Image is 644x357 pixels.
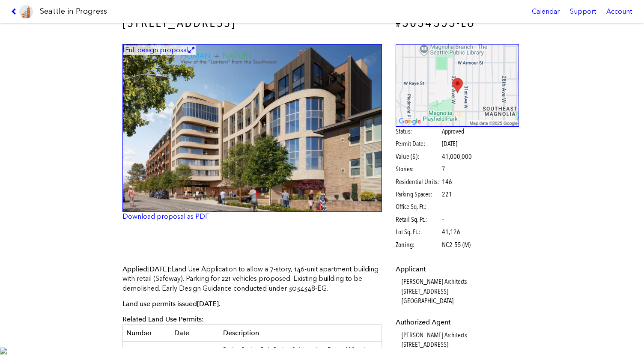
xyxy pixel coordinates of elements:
[442,177,452,187] span: 146
[396,127,441,136] span: Status:
[40,6,107,17] h1: Seattle in Progress
[122,265,382,293] p: Land Use Application to allow a 7-story, 146-unit apartment building with retail (Safeway). Parki...
[396,202,441,211] span: Office Sq. Ft.:
[396,265,519,274] dt: Applicant
[396,190,441,199] span: Parking Spaces:
[122,299,382,309] p: Land use permits issued .
[122,315,204,323] span: Related Land Use Permits:
[220,324,382,341] th: Description
[396,215,441,224] span: Retail Sq. Ft.:
[396,240,441,250] span: Zoning:
[402,277,519,306] dd: [PERSON_NAME] Architects [STREET_ADDRESS] [GEOGRAPHIC_DATA]
[124,45,196,55] figcaption: Full design proposal
[123,324,171,341] th: Number
[171,324,220,341] th: Date
[442,240,471,250] span: NC2-55 (M)
[122,44,382,212] a: Full design proposal
[122,212,209,220] a: Download proposal as PDF
[396,318,519,327] dt: Authorized Agent
[19,5,33,18] img: favicon-96x96.png
[396,44,519,127] img: staticmap
[396,139,441,149] span: Permit Date:
[442,215,444,224] span: –
[442,164,445,174] span: 7
[396,227,441,237] span: Lot Sq. Ft.:
[442,152,472,161] span: 41,000,000
[442,127,464,136] span: Approved
[396,177,441,187] span: Residential Units:
[122,44,382,212] img: 20.jpg
[197,300,219,308] span: [DATE]
[442,190,452,199] span: 221
[442,140,457,148] span: [DATE]
[442,202,444,211] span: –
[396,152,441,161] span: Value ($):
[442,227,460,237] span: 41,126
[147,265,169,273] span: [DATE]
[122,265,171,273] span: Applied :
[396,164,441,174] span: Stories:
